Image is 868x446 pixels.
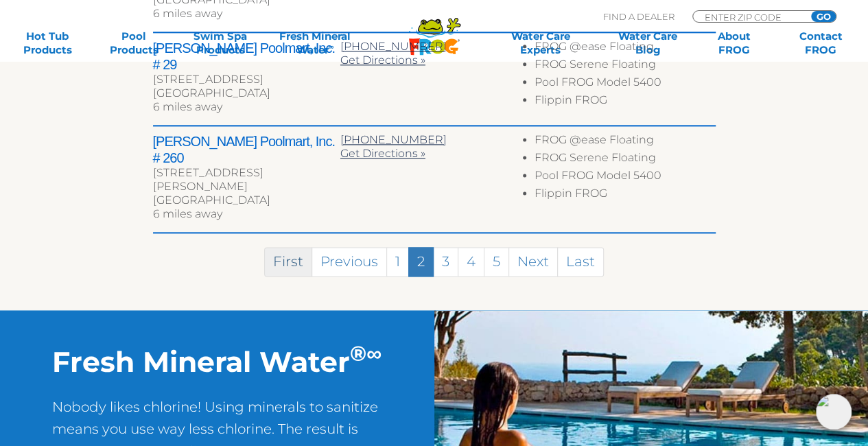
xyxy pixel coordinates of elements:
h2: [PERSON_NAME] Poolmart, Inc. # 260 [153,133,340,166]
li: FROG @ease Floating [535,133,715,151]
a: PoolProducts [100,30,167,57]
a: 4 [458,247,484,277]
a: 2 [408,247,434,277]
li: Pool FROG Model 5400 [535,169,715,187]
a: [PHONE_NUMBER] [340,40,447,53]
a: First [264,247,312,277]
div: [GEOGRAPHIC_DATA] [153,86,340,100]
input: Zip Code Form [703,11,796,23]
input: GO [811,11,836,22]
li: FROG Serene Floating [535,58,715,75]
h2: [PERSON_NAME] Poolmart, Inc. # 29 [153,40,340,73]
div: [STREET_ADDRESS][PERSON_NAME] [153,166,340,193]
li: Pool FROG Model 5400 [535,75,715,93]
a: Last [557,247,604,277]
li: FROG @ease Floating [535,40,715,58]
a: AboutFROG [701,30,768,57]
sup: ∞ [366,340,382,366]
a: Get Directions » [340,54,425,67]
h2: Fresh Mineral Water [52,344,382,379]
a: Previous [312,247,387,277]
sup: ® [350,340,366,366]
li: Flippin FROG [535,93,715,111]
div: [STREET_ADDRESS] [153,73,340,86]
li: Flippin FROG [535,187,715,204]
a: Hot TubProducts [14,30,81,57]
a: 3 [433,247,458,277]
a: Get Directions » [340,147,425,160]
a: Next [508,247,558,277]
span: 6 miles away [153,207,222,220]
div: [GEOGRAPHIC_DATA] [153,193,340,207]
a: ContactFROG [787,30,854,57]
a: [PHONE_NUMBER] [340,133,447,146]
li: FROG Serene Floating [535,151,715,169]
img: openIcon [816,394,852,430]
span: 6 miles away [153,100,222,113]
span: 6 miles away [153,7,222,20]
a: 5 [484,247,509,277]
a: 1 [386,247,409,277]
